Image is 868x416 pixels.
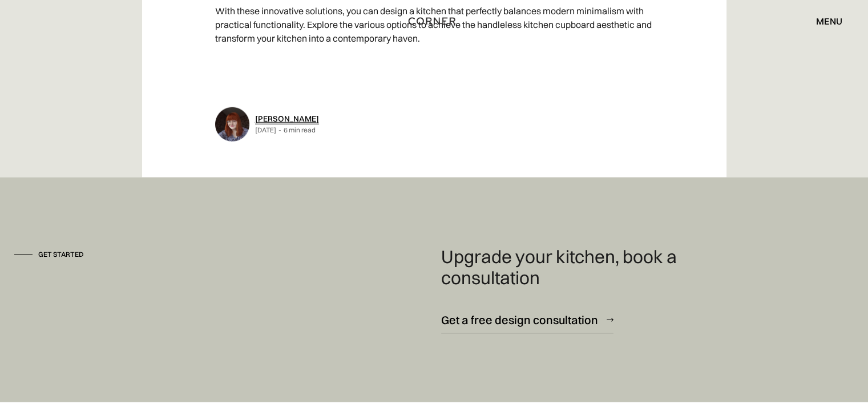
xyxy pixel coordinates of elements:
[403,14,465,29] a: home
[441,306,613,334] a: Get a free design consultation
[284,126,316,135] div: 6 min read
[805,11,842,31] div: menu
[255,114,319,124] a: [PERSON_NAME]
[255,126,276,135] div: [DATE]
[816,17,842,26] div: menu
[278,126,281,135] div: -
[441,312,598,328] div: Get a free design consultation
[38,250,84,260] div: Get started
[441,246,721,289] h4: Upgrade your kitchen, book a consultation
[215,51,653,76] p: ‍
